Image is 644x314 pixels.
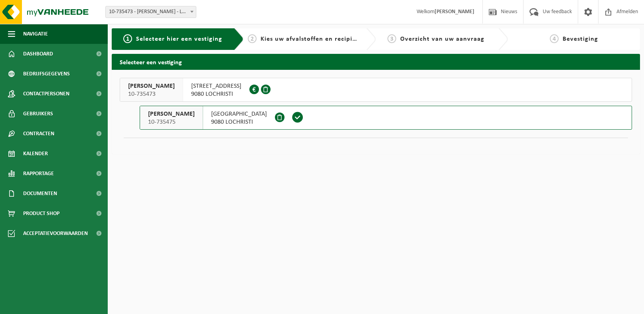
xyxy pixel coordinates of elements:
[23,184,57,203] span: Documenten
[136,36,222,42] span: Selecteer hier een vestiging
[106,6,196,18] span: 10-735473 - KINT JAN - LOCHRISTI
[400,36,484,42] span: Overzicht van uw aanvraag
[128,82,175,90] span: [PERSON_NAME]
[120,78,632,102] button: [PERSON_NAME] 10-735473 [STREET_ADDRESS]9080 LOCHRISTI
[140,106,632,130] button: [PERSON_NAME] 10-735475 [GEOGRAPHIC_DATA]9080 LOCHRISTI
[23,84,69,104] span: Contactpersonen
[23,104,53,124] span: Gebruikers
[211,110,267,118] span: [GEOGRAPHIC_DATA]
[128,90,175,98] span: 10-735473
[23,203,59,223] span: Product Shop
[387,34,396,43] span: 3
[148,110,195,118] span: [PERSON_NAME]
[148,118,195,126] span: 10-735475
[23,64,70,84] span: Bedrijfsgegevens
[23,144,48,164] span: Kalender
[23,44,53,64] span: Dashboard
[123,34,132,43] span: 1
[112,54,640,69] h2: Selecteer een vestiging
[191,90,241,98] span: 9080 LOCHRISTI
[105,6,196,18] span: 10-735473 - KINT JAN - LOCHRISTI
[563,36,598,42] span: Bevestiging
[211,118,267,126] span: 9080 LOCHRISTI
[261,36,370,42] span: Kies uw afvalstoffen en recipiënten
[248,34,257,43] span: 2
[23,24,48,44] span: Navigatie
[191,82,241,90] span: [STREET_ADDRESS]
[23,164,54,184] span: Rapportage
[23,124,54,144] span: Contracten
[550,34,559,43] span: 4
[435,9,474,15] strong: [PERSON_NAME]
[23,223,88,243] span: Acceptatievoorwaarden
